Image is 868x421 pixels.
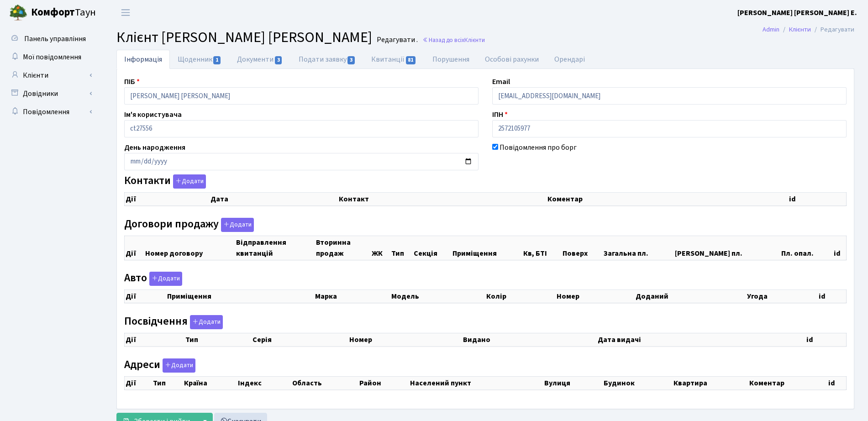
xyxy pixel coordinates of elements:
[603,376,673,389] th: Будинок
[24,34,86,44] span: Панель управління
[124,76,140,87] label: ПІБ
[183,376,237,389] th: Країна
[31,5,75,20] b: Комфорт
[116,27,372,48] span: Клієнт [PERSON_NAME] [PERSON_NAME]
[603,236,674,260] th: Загальна пл.
[556,290,635,303] th: Номер
[144,236,235,260] th: Номер договору
[190,315,223,329] button: Посвідчення
[163,358,195,373] button: Адреси
[827,376,847,389] th: id
[748,376,827,389] th: Коментар
[746,290,818,303] th: Угода
[114,5,137,20] button: Переключити навігацію
[492,109,508,120] label: ІПН
[314,290,390,303] th: Марка
[188,313,223,329] a: Додати
[5,66,96,84] a: Клієнти
[811,25,854,35] li: Редагувати
[116,50,170,69] a: Інформація
[422,36,485,44] a: Назад до всіхКлієнти
[213,56,221,64] span: 1
[635,290,746,303] th: Доданий
[833,236,847,260] th: id
[315,236,371,260] th: Вторинна продаж
[23,52,81,62] span: Мої повідомлення
[147,270,182,286] a: Додати
[124,218,254,232] label: Договори продажу
[221,218,254,232] button: Договори продажу
[219,216,254,232] a: Додати
[818,290,847,303] th: id
[390,290,485,303] th: Модель
[543,376,603,389] th: Вулиця
[562,236,603,260] th: Поверх
[184,333,252,346] th: Тип
[5,30,96,48] a: Панель управління
[160,357,195,373] a: Додати
[124,315,223,329] label: Посвідчення
[125,333,184,346] th: Дії
[31,5,96,21] span: Таун
[229,50,290,69] a: Документи
[522,236,562,260] th: Кв, БТІ
[749,20,868,39] nav: breadcrumb
[237,376,291,389] th: Індекс
[789,25,811,34] a: Клієнти
[413,236,452,260] th: Секція
[125,193,210,206] th: Дії
[763,25,779,34] a: Admin
[124,109,182,120] label: Ім'я користувача
[375,36,418,44] small: Редагувати .
[390,236,413,260] th: Тип
[358,376,409,389] th: Район
[5,48,96,66] a: Мої повідомлення
[5,84,96,103] a: Довідники
[235,236,315,260] th: Відправлення квитанцій
[737,8,857,18] b: [PERSON_NAME] [PERSON_NAME] Е.
[149,272,182,286] button: Авто
[597,333,805,346] th: Дата видачі
[252,333,348,346] th: Серія
[425,50,477,69] a: Порушення
[125,236,145,260] th: Дії
[152,376,183,389] th: Тип
[173,174,206,189] button: Контакти
[547,50,593,69] a: Орендарі
[462,333,597,346] th: Видано
[737,7,857,18] a: [PERSON_NAME] [PERSON_NAME] Е.
[124,272,182,286] label: Авто
[124,358,195,373] label: Адреси
[464,36,485,44] span: Клієнти
[338,193,547,206] th: Контакт
[166,290,314,303] th: Приміщення
[674,236,780,260] th: [PERSON_NAME] пл.
[291,376,358,389] th: Область
[673,376,748,389] th: Квартира
[291,50,363,69] a: Подати заявку
[124,174,206,189] label: Контакти
[210,193,338,206] th: Дата
[5,103,96,121] a: Повідомлення
[348,333,462,346] th: Номер
[406,56,416,64] span: 81
[452,236,522,260] th: Приміщення
[371,236,390,260] th: ЖК
[485,290,556,303] th: Колір
[409,376,543,389] th: Населений пункт
[500,142,577,153] label: Повідомлення про борг
[125,290,166,303] th: Дії
[124,142,185,153] label: День народження
[347,56,355,64] span: 3
[275,56,282,64] span: 3
[477,50,547,69] a: Особові рахунки
[788,193,846,206] th: id
[363,50,424,69] a: Квитанції
[9,4,27,22] img: logo.png
[171,173,206,189] a: Додати
[805,333,847,346] th: id
[170,50,229,69] a: Щоденник
[125,376,153,389] th: Дії
[547,193,788,206] th: Коментар
[492,76,510,87] label: Email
